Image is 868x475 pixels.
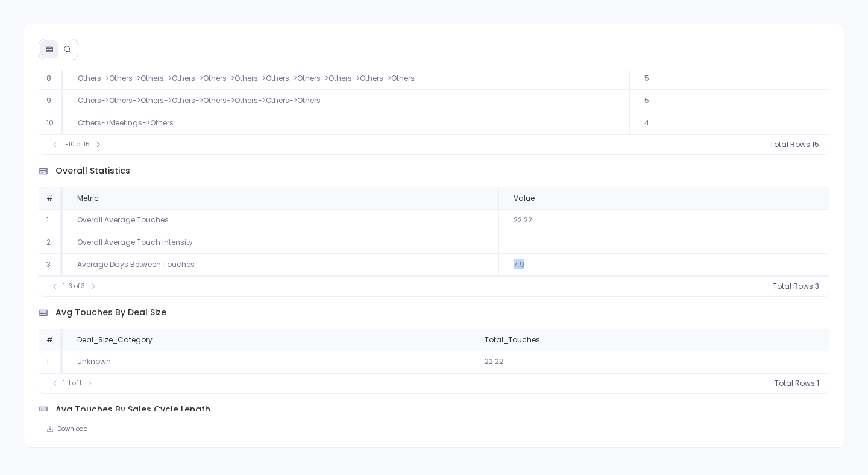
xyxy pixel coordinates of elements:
td: Others->Others->Others->Others->Others->Others->Others->Others [63,90,629,112]
span: 1-3 of 3 [63,282,85,291]
td: Average Days Between Touches [63,254,498,276]
td: 8 [39,68,63,90]
td: Others->Meetings->Others [63,112,629,134]
span: Total Rows: [770,140,812,149]
span: Deal_Size_Category [77,335,153,345]
td: 22.22 [470,351,829,373]
td: Others->Others->Others->Others->Others->Others->Others->Others->Others->Others->Others [63,68,629,90]
td: Overall Average Touches [63,209,498,231]
td: 5 [629,90,828,112]
td: 4 [629,112,828,134]
td: 3 [39,254,63,276]
td: 7.9 [498,254,829,276]
td: Unknown [63,351,469,373]
td: 22.22 [498,209,829,231]
span: avg touches by sales cycle length [55,403,210,416]
span: Download [57,425,88,433]
button: Download [39,421,96,438]
td: 2 [39,231,63,254]
td: Overall Average Touch Intensity [63,231,498,254]
span: 1 [817,379,819,388]
span: overall statistics [55,165,130,177]
span: # [46,193,53,203]
td: 9 [39,90,63,112]
td: 1 [39,209,63,231]
span: 1-1 of 1 [63,379,81,388]
td: 1 [39,351,63,373]
span: Total Rows: [773,282,815,291]
span: Value [514,193,535,203]
span: Total Rows: [775,379,817,388]
span: Metric [77,193,99,203]
span: Total_Touches [485,335,540,345]
span: 1-10 of 15 [63,140,90,149]
span: # [46,335,53,345]
span: avg touches by deal size [55,306,166,319]
span: 3 [815,282,819,291]
span: 15 [812,140,819,149]
td: 10 [39,112,63,134]
td: 5 [629,68,828,90]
